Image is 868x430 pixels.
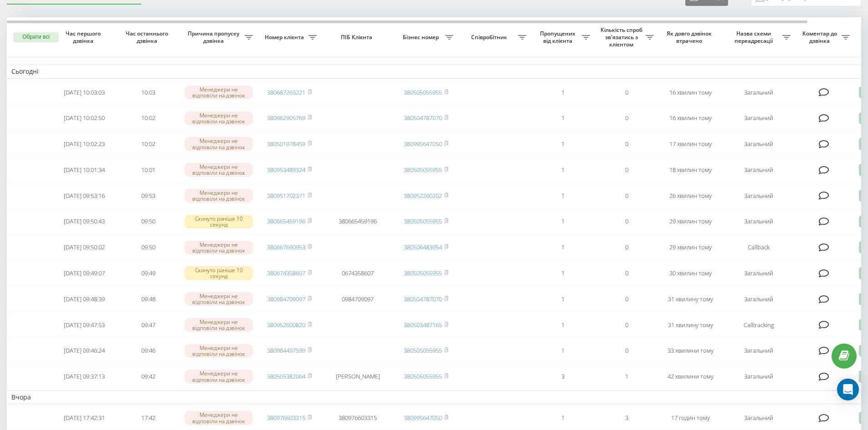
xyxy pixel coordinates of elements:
[13,32,59,42] button: Обрати всі
[267,269,305,277] a: 380674358607
[404,414,442,422] a: 380995647050
[531,313,595,337] td: 1
[595,313,658,337] td: 0
[185,215,253,228] div: Скинуто раніше 10 секунд
[722,210,795,234] td: Загальний
[267,414,305,422] a: 380976603315
[658,235,722,259] td: 29 хвилин тому
[599,26,646,48] span: Кількість спроб зв'язатись з клієнтом
[531,81,595,105] td: 1
[52,106,116,130] td: [DATE] 10:02:50
[185,163,253,177] div: Менеджери не відповіли на дзвінок
[658,313,722,337] td: 31 хвилину тому
[404,192,442,200] a: 380952260202
[722,406,795,430] td: Загальний
[837,379,859,400] div: Open Intercom Messenger
[658,364,722,389] td: 42 хвилини тому
[116,81,180,105] td: 10:03
[722,158,795,182] td: Загальний
[595,158,658,182] td: 0
[52,261,116,285] td: [DATE] 09:49:07
[658,81,722,105] td: 16 хвилин тому
[531,158,595,182] td: 1
[116,158,180,182] td: 10:01
[404,269,442,277] a: 380505055955
[52,210,116,234] td: [DATE] 09:50:43
[531,210,595,234] td: 1
[185,292,253,306] div: Менеджери не відповіли на дзвінок
[267,88,305,96] a: 380687263221
[595,106,658,130] td: 0
[404,372,442,380] a: 380505055955
[321,287,394,311] td: 0984709097
[595,287,658,311] td: 0
[267,217,305,225] a: 380665459196
[267,243,305,251] a: 380667690953
[185,30,245,44] span: Причина пропуску дзвінка
[722,81,795,105] td: Загальний
[658,106,722,130] td: 16 хвилин тому
[462,34,518,41] span: Співробітник
[267,140,305,148] a: 380501978459
[722,287,795,311] td: Загальний
[800,30,842,44] span: Коментар до дзвінка
[185,318,253,332] div: Менеджери не відповіли на дзвінок
[52,364,116,389] td: [DATE] 09:37:13
[321,406,394,430] td: 380976603315
[722,313,795,337] td: Calltracking
[666,30,715,44] span: Як довго дзвінок втрачено
[267,372,305,380] a: 380505382064
[329,34,386,41] span: ПІБ Клієнта
[267,192,305,200] a: 380951702371
[185,189,253,202] div: Менеджери не відповіли на дзвінок
[595,235,658,259] td: 0
[185,86,253,99] div: Менеджери не відповіли на дзвінок
[404,295,442,303] a: 380504787070
[116,261,180,285] td: 09:49
[535,30,582,44] span: Пропущених від клієнта
[595,339,658,363] td: 0
[52,339,116,363] td: [DATE] 09:46:24
[531,261,595,285] td: 1
[531,184,595,208] td: 1
[531,406,595,430] td: 1
[116,184,180,208] td: 09:53
[52,313,116,337] td: [DATE] 09:47:53
[185,111,253,125] div: Менеджери не відповіли на дзвінок
[321,261,394,285] td: 0674358607
[267,346,305,354] a: 380984497599
[267,166,305,174] a: 380953489324
[722,235,795,259] td: Callback
[404,346,442,354] a: 380505055955
[185,344,253,358] div: Менеджери не відповіли на дзвінок
[52,81,116,105] td: [DATE] 10:03:03
[262,34,308,41] span: Номер клієнта
[722,261,795,285] td: Загальний
[52,158,116,182] td: [DATE] 10:01:34
[116,132,180,156] td: 10:02
[52,132,116,156] td: [DATE] 10:02:23
[722,184,795,208] td: Загальний
[658,184,722,208] td: 26 хвилин тому
[595,261,658,285] td: 0
[595,81,658,105] td: 0
[116,287,180,311] td: 09:48
[531,132,595,156] td: 1
[185,241,253,254] div: Менеджери не відповіли на дзвінок
[267,295,305,303] a: 380984709097
[658,339,722,363] td: 33 хвилини тому
[722,339,795,363] td: Загальний
[595,406,658,430] td: 3
[658,210,722,234] td: 29 хвилин тому
[595,132,658,156] td: 0
[185,137,253,151] div: Менеджери не відповіли на дзвінок
[404,321,442,329] a: 380503487165
[531,235,595,259] td: 1
[267,321,305,329] a: 380952600820
[399,34,445,41] span: Бізнес номер
[116,339,180,363] td: 09:46
[116,406,180,430] td: 17:42
[727,30,782,44] span: Назва схеми переадресації
[595,184,658,208] td: 0
[531,287,595,311] td: 1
